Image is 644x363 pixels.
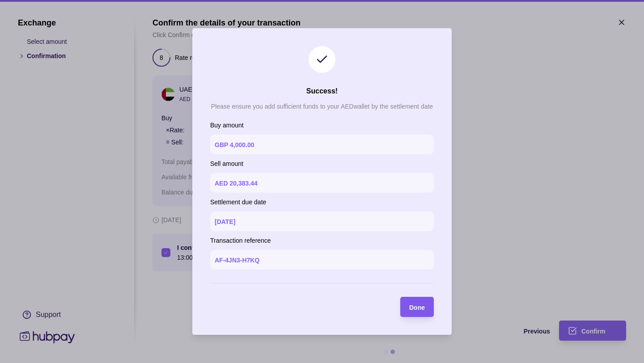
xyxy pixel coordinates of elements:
h2: Success! [306,86,338,96]
p: Please ensure you add sufficient funds to your AED wallet by the settlement date [211,103,433,110]
p: Transaction reference [210,236,434,245]
p: AED 20,383.44 [215,180,258,187]
p: GBP 4,000.00 [215,141,254,148]
span: Done [409,304,425,311]
p: Sell amount [210,159,434,169]
p: Buy amount [210,120,434,130]
p: [DATE] [215,218,235,225]
p: Settlement due date [210,197,434,207]
p: AF-4JN3-H7KQ [215,257,259,264]
button: Done [400,297,434,317]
